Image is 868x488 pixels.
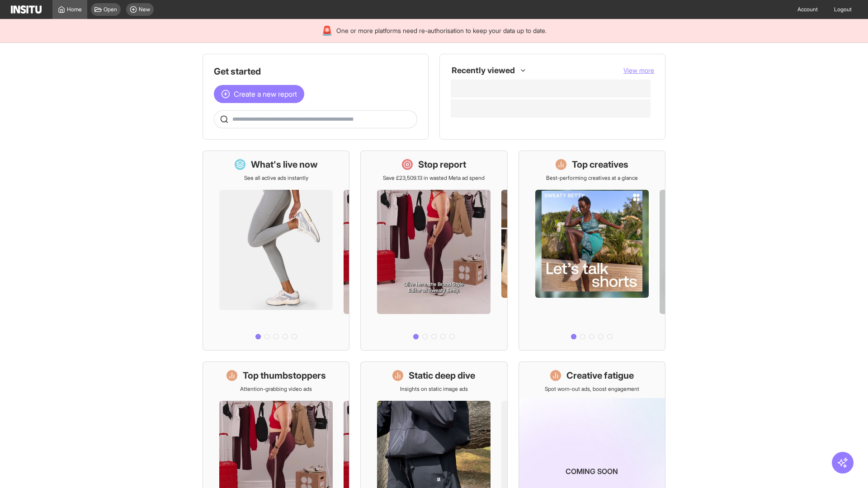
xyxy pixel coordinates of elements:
span: New [139,6,150,13]
h1: Top thumbstoppers [243,369,326,382]
a: Top creativesBest-performing creatives at a glance [519,150,665,351]
p: Best-performing creatives at a glance [546,174,638,182]
h1: Stop report [418,158,466,171]
h1: Top creatives [572,158,628,171]
button: View more [623,66,654,75]
img: Logo [11,5,42,14]
p: See all active ads instantly [244,174,308,182]
a: What's live nowSee all active ads instantly [203,150,349,351]
p: Attention-grabbing video ads [240,385,312,393]
span: Create a new report [234,89,297,99]
button: Create a new report [214,85,304,103]
h1: Get started [214,65,417,78]
a: Stop reportSave £23,509.13 in wasted Meta ad spend [360,150,507,351]
span: View more [623,66,654,74]
span: Open [104,6,117,13]
div: 🚨 [321,24,333,37]
h1: Static deep dive [409,369,475,382]
span: One or more platforms need re-authorisation to keep your data up to date. [336,26,547,35]
span: Home [67,6,82,13]
p: Save £23,509.13 in wasted Meta ad spend [383,174,485,182]
h1: What's live now [251,158,318,171]
p: Insights on static image ads [400,385,468,393]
